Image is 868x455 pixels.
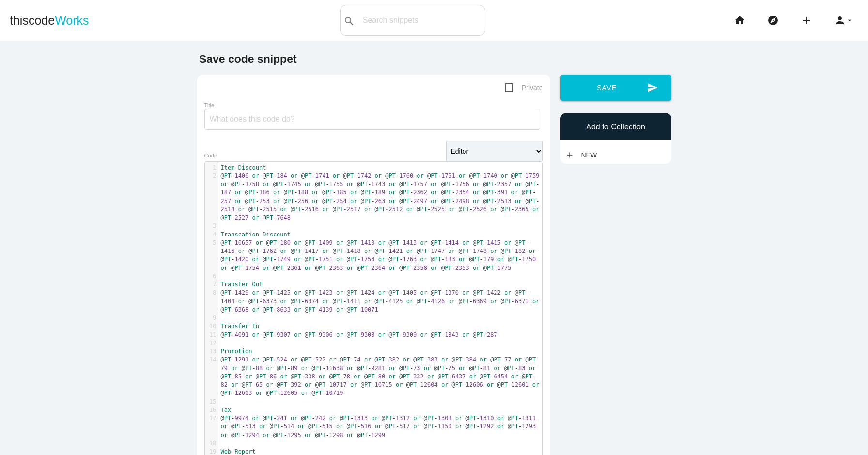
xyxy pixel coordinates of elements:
span: @ [333,206,336,213]
div: 2 [205,172,218,180]
span: or [350,189,357,196]
span: - [301,248,305,254]
span: PT [403,198,409,204]
span: PT [361,181,368,188]
span: - [522,173,525,179]
span: @ [441,198,445,204]
span: PT [224,214,231,221]
span: or [280,206,287,213]
button: sendSave [560,75,671,101]
span: @ [469,173,473,179]
div: 5 [205,239,218,247]
span: - [385,248,388,254]
span: 1758 [245,181,259,188]
span: @ [522,189,525,196]
span: 1743 [371,181,385,188]
span: PT [248,189,255,196]
span: PT [518,239,525,246]
span: @ [427,173,431,179]
span: or [473,198,480,204]
span: or [378,239,385,246]
span: or [256,239,263,246]
div: 1 [205,164,218,172]
span: @ [441,189,445,196]
span: 186 [259,189,270,196]
span: @ [399,181,403,188]
span: @ [441,181,445,188]
span: - [483,239,487,246]
span: PT [445,198,451,204]
span: or [294,239,301,246]
span: - [231,173,234,179]
span: 1410 [361,239,375,246]
span: PT [336,206,343,213]
span: PT [431,173,437,179]
input: What does this code do? [204,109,540,130]
span: - [259,206,263,213]
span: or [389,198,396,204]
span: PT [420,248,427,254]
span: @ [361,198,364,204]
span: - [231,239,234,246]
span: or [462,239,469,246]
span: or [448,248,455,254]
span: PT [487,189,494,196]
span: @ [385,173,388,179]
span: Item [221,164,235,171]
span: - [371,189,374,196]
span: PT [252,248,259,254]
span: @ [263,214,266,221]
span: - [452,189,455,196]
span: 1757 [413,181,427,188]
span: 10657 [234,239,252,246]
span: - [273,173,277,179]
span: or [221,181,228,188]
a: addNew [565,146,602,164]
span: 2354 [455,189,469,196]
span: 2365 [515,206,529,213]
span: 257 [221,198,232,204]
span: or [448,206,455,213]
span: 2516 [305,206,319,213]
span: 1421 [389,248,403,254]
span: Works [55,14,89,27]
a: thiscodeWorks [10,5,89,36]
span: 2498 [455,198,469,204]
span: PT [347,173,354,179]
span: - [536,181,539,188]
span: @ [525,198,528,204]
b: Save code snippet [199,52,297,65]
span: Discount [263,231,291,238]
span: or [252,214,259,221]
span: 1745 [287,181,301,188]
span: PT [364,198,371,204]
span: - [301,206,305,213]
span: - [494,198,497,204]
span: PT [403,189,409,196]
span: or [238,206,245,213]
span: 1417 [305,248,319,254]
span: - [231,214,234,221]
span: 1409 [319,239,333,246]
span: or [511,189,518,196]
span: or [291,173,297,179]
span: PT [515,173,522,179]
span: - [277,239,280,246]
span: or [501,173,508,179]
span: or [431,189,437,196]
span: @ [284,198,287,204]
span: 180 [280,239,291,246]
span: - [256,198,259,204]
span: @ [459,248,462,254]
span: - [438,173,441,179]
span: 2526 [473,206,487,213]
span: - [511,206,515,213]
span: @ [511,173,515,179]
span: 1415 [487,239,501,246]
span: 187 [221,189,232,196]
span: 188 [298,189,309,196]
span: or [532,206,539,213]
i: explore [767,5,779,36]
span: PT [319,181,325,188]
span: PT [389,173,396,179]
